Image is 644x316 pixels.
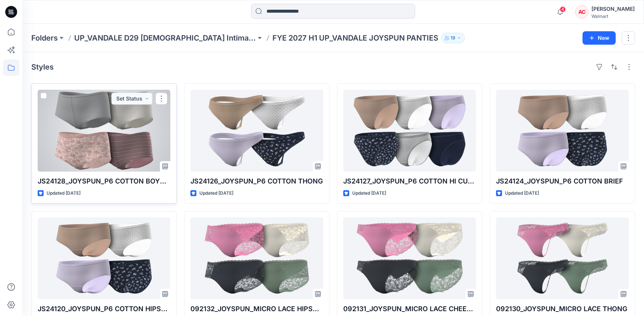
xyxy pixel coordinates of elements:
p: JS24120_JOYSPUN_P6 COTTON HIPSTER [38,304,170,314]
p: Updated [DATE] [352,189,386,197]
p: FYE 2027 H1 UP_VANDALE JOYSPUN PANTIES [272,33,438,43]
p: Updated [DATE] [199,189,233,197]
a: JS24128_JOYSPUN_P6 COTTON BOYSHORT [38,90,170,172]
a: JS24120_JOYSPUN_P6 COTTON HIPSTER [38,217,170,299]
a: Folders [31,33,58,43]
div: Walmart [591,13,635,19]
a: JS24126_JOYSPUN_P6 COTTON THONG [190,90,323,172]
p: 092130_JOYSPUN_MICRO LACE THONG [496,304,629,314]
h4: Styles [31,63,54,71]
p: 19 [451,34,455,42]
a: 092130_JOYSPUN_MICRO LACE THONG [496,217,629,299]
p: Updated [DATE] [47,189,80,197]
p: JS24127_JOYSPUN_P6 COTTON HI CUT BIKINI [343,176,476,186]
p: JS24128_JOYSPUN_P6 COTTON BOYSHORT [38,176,170,186]
a: JS24124_JOYSPUN_P6 COTTON BRIEF [496,90,629,172]
div: AC [575,5,588,19]
p: Updated [DATE] [505,189,539,197]
a: UP_VANDALE D29 [DEMOGRAPHIC_DATA] Intimates - Joyspun [74,33,256,43]
button: New [583,31,616,45]
p: 092131_JOYSPUN_MICRO LACE CHEEKY [343,304,476,314]
button: 19 [441,33,465,43]
p: 092132_JOYSPUN_MICRO LACE HIPSTER [190,304,323,314]
a: 092131_JOYSPUN_MICRO LACE CHEEKY [343,217,476,299]
div: [PERSON_NAME] [591,4,635,13]
p: JS24124_JOYSPUN_P6 COTTON BRIEF [496,176,629,186]
a: 092132_JOYSPUN_MICRO LACE HIPSTER [190,217,323,299]
p: JS24126_JOYSPUN_P6 COTTON THONG [190,176,323,186]
a: JS24127_JOYSPUN_P6 COTTON HI CUT BIKINI [343,90,476,172]
span: 4 [560,6,566,12]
